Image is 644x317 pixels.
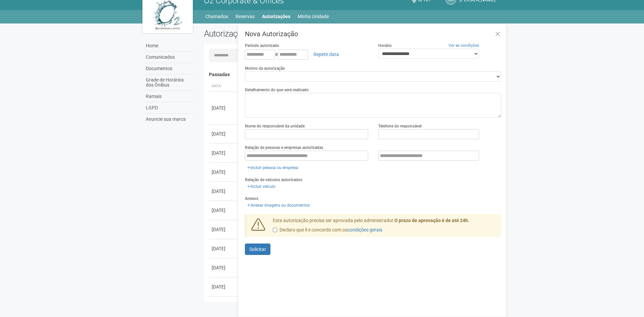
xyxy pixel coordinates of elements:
a: Grade de Horários dos Ônibus [144,74,194,91]
th: Data [209,81,239,92]
a: Ver as condições [448,43,479,48]
a: Incluir veículo [245,183,277,190]
div: [DATE] [212,169,237,175]
div: [DATE] [212,245,237,252]
label: Telefone do responsável [378,123,422,129]
a: Incluir pessoa ou empresa [245,164,300,171]
label: Nome do responsável da unidade [245,123,305,129]
h3: Nova Autorização [245,31,501,37]
h4: Passadas [209,72,497,77]
div: [DATE] [212,226,237,233]
div: Esta autorização precisa ser aprovada pelo administrador. [268,217,502,237]
input: Declaro que li e concordo com oscondições gerais [273,228,277,232]
a: LGPD [144,102,194,114]
a: Ramais [144,91,194,102]
label: Relação de pessoas e empresas autorizadas [245,145,323,151]
a: Chamados [205,12,228,21]
strong: O prazo de aprovação é de até 24h. [394,218,469,223]
span: Solicitar [249,247,266,252]
a: Anuncie sua marca [144,114,194,125]
div: [DATE] [212,150,237,156]
a: Home [144,40,194,52]
label: Relação de veículos autorizados [245,177,302,183]
a: Minha Unidade [298,12,329,21]
label: Detalhamento do que será realizado [245,87,309,93]
a: Anexar imagens ou documentos [245,202,312,209]
a: Autorizações [262,12,290,21]
a: Reservas [235,12,255,21]
a: Repetir data [309,49,343,60]
label: Declaro que li e concordo com os [273,227,382,233]
div: [DATE] [212,264,237,271]
div: [DATE] [212,105,237,111]
div: a [245,49,368,60]
a: Comunicados [144,52,194,63]
div: [DATE] [212,130,237,137]
button: Solicitar [245,244,270,255]
div: [DATE] [212,188,237,195]
label: Período autorizado [245,43,279,49]
div: [DATE] [212,207,237,214]
a: condições gerais [347,227,382,232]
label: Anexos [245,196,258,202]
label: Motivo da autorização [245,65,285,71]
a: Documentos [144,63,194,74]
label: Horário [378,43,392,49]
h2: Autorizações [204,29,348,39]
div: [DATE] [212,283,237,290]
